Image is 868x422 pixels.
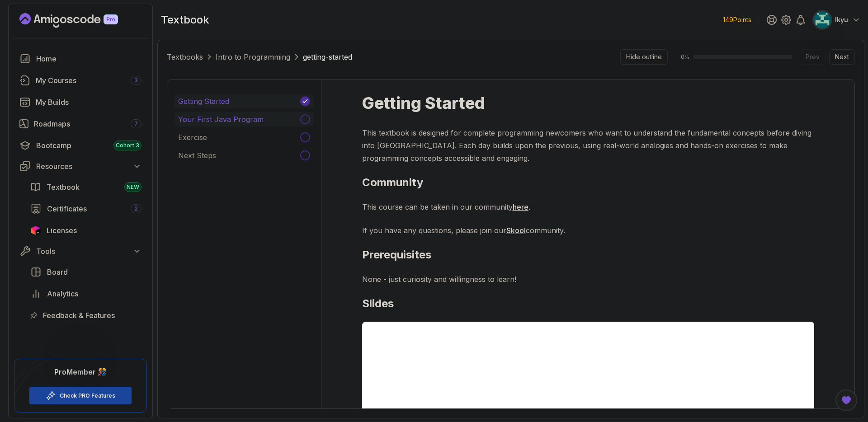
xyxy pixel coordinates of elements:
p: This textbook is designed for complete programming newcomers who want to understand the fundament... [362,127,814,164]
a: board [25,263,147,281]
a: here [513,202,528,211]
a: certificates [25,200,147,218]
a: roadmaps [14,115,147,133]
a: Skool [506,226,526,235]
a: analytics [25,285,147,303]
p: 149 Points [723,15,751,24]
div: Roadmaps [34,118,142,129]
button: Getting Started [175,94,314,108]
span: 3 [134,77,138,84]
p: Next Steps [178,150,216,161]
span: NEW [127,183,139,191]
h2: Community [362,175,814,190]
a: builds [14,93,147,111]
button: user profile imageIkyu [813,11,861,29]
button: Next Steps [175,148,314,163]
a: Check PRO Features [60,392,115,399]
a: bootcamp [14,136,147,155]
h2: Prerequisites [362,248,814,262]
img: user profile image [814,11,831,28]
span: 0 % [675,53,689,61]
button: Tools [14,243,147,259]
div: Bootcamp [36,140,142,151]
p: Your First Java Program [178,114,264,125]
span: Analytics [47,288,78,299]
button: Prev [800,49,826,65]
button: Your First Java Program [175,112,314,127]
div: Home [36,53,142,64]
div: Resources [36,161,142,172]
span: Cohort 3 [116,142,139,149]
a: feedback [25,306,147,324]
button: Resources [14,158,147,174]
a: home [14,50,147,68]
p: Exercise [178,132,207,143]
button: Check PRO Features [29,386,132,405]
span: Feedback & Features [43,310,115,321]
span: Textbook [47,182,80,192]
a: Landing page [19,13,139,28]
span: Licenses [47,225,77,236]
p: If you have any questions, please join our community. [362,224,814,237]
button: Next [829,49,855,65]
span: Certificates [47,203,87,214]
img: jetbrains icon [30,226,41,235]
h1: Getting Started [362,94,814,112]
div: Tools [36,246,142,257]
div: progress [693,55,793,59]
p: Getting Started [178,96,229,107]
h2: textbook [161,13,209,27]
a: Textbooks [167,52,203,62]
button: Exercise [175,130,314,145]
button: Open Feedback Button [835,389,857,411]
a: courses [14,71,147,89]
a: Intro to Programming [216,52,290,62]
div: My Courses [36,75,142,86]
p: This course can be taken in our community . [362,201,814,213]
button: Collapse sidebar [620,49,668,65]
span: Board [47,267,68,277]
a: textbook [25,178,147,196]
div: My Builds [36,97,142,108]
a: licenses [25,221,147,239]
h2: Slides [362,296,814,311]
span: 2 [134,205,138,212]
span: 7 [134,120,138,127]
p: Ikyu [835,15,848,24]
p: None - just curiosity and willingness to learn! [362,273,814,286]
span: getting-started [303,52,352,62]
